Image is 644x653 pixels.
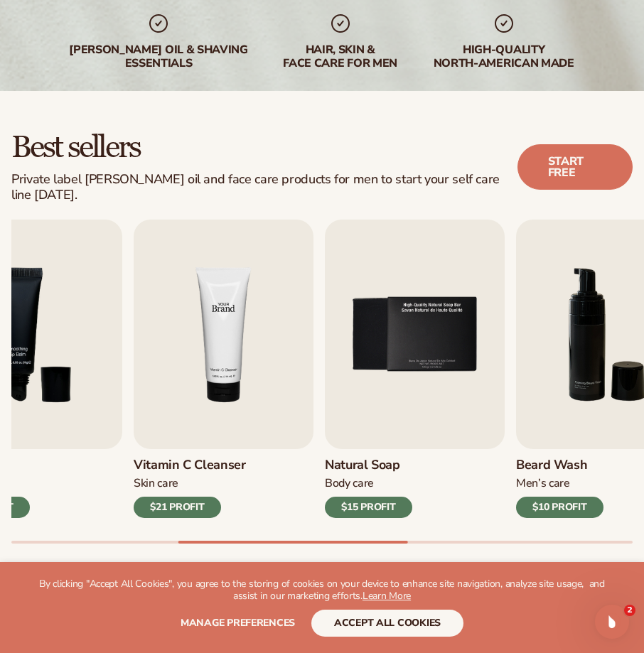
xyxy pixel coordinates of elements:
p: By clicking "Accept All Cookies", you agree to the storing of cookies on your device to enhance s... [28,578,616,603]
a: Start free [517,144,633,190]
div: $21 PROFIT [134,497,221,518]
div: hair, skin & face care for men [269,43,412,70]
button: Manage preferences [181,610,295,637]
div: [PERSON_NAME] oil & shaving essentials [69,43,247,70]
div: Body Care [325,476,412,491]
div: $10 PROFIT [516,497,603,518]
a: 4 / 9 [134,220,313,517]
a: 5 / 9 [325,220,505,517]
img: Shopify Image 5 [134,220,313,449]
div: Skin Care [134,476,246,491]
h3: Vitamin C Cleanser [134,458,246,473]
iframe: Intercom live chat [595,605,629,639]
div: High-quality North-american made [433,43,575,70]
div: $15 PROFIT [325,497,412,518]
div: Men’s Care [516,476,603,491]
a: Learn More [363,589,411,603]
span: Manage preferences [181,616,295,630]
button: accept all cookies [311,610,463,637]
h3: Beard Wash [516,458,603,473]
span: 2 [624,605,635,616]
h2: Best sellers [11,131,517,163]
h3: Natural Soap [325,458,412,473]
div: Private label [PERSON_NAME] oil and face care products for men to start your self care line [DATE]. [11,172,517,203]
